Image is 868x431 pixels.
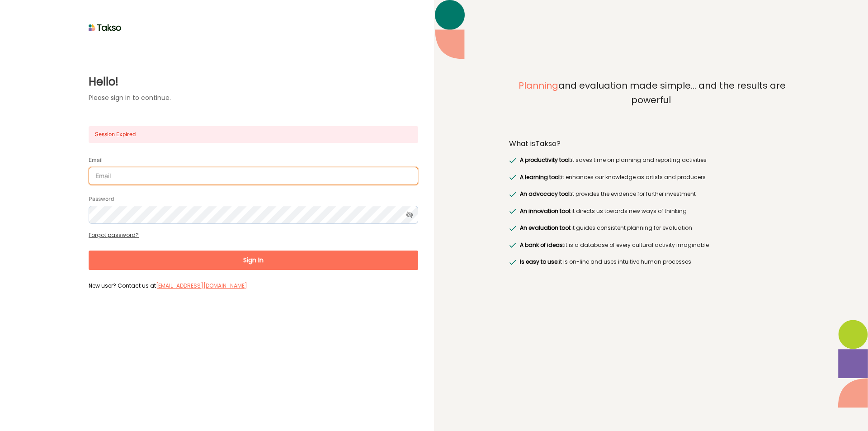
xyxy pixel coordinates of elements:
[520,258,559,265] span: Is easy to use:
[95,131,284,138] label: Session Expired
[518,189,695,199] label: it provides the evidence for further investment
[518,207,686,216] label: it directs us towards new ways of thinking
[89,156,103,164] label: Email
[535,138,561,149] span: Takso?
[89,231,139,239] a: Forgot password?
[518,223,692,232] label: it guides consistent planning for evaluation
[509,158,516,163] img: greenRight
[509,226,516,231] img: greenRight
[89,251,418,270] button: Sign In
[509,208,516,214] img: greenRight
[89,74,418,90] label: Hello!
[509,192,516,197] img: greenRight
[518,257,691,266] label: it is on-line and uses intuitive human processes
[520,224,571,232] span: An evaluation tool:
[518,173,705,182] label: it enhances our knowledge as artists and producers
[519,79,558,92] span: Planning
[156,282,247,289] a: [EMAIL_ADDRESS][DOMAIN_NAME]
[89,21,122,34] img: taksoLoginLogo
[156,281,247,290] label: [EMAIL_ADDRESS][DOMAIN_NAME]
[520,241,564,249] span: A bank of ideas:
[89,195,114,203] label: Password
[518,241,708,250] label: it is a database of every cultural activity imaginable
[509,79,793,128] label: and evaluation made simple... and the results are powerful
[89,281,418,289] label: New user? Contact us at
[509,260,516,265] img: greenRight
[89,167,418,185] input: Email
[89,93,418,103] label: Please sign in to continue.
[520,156,571,164] span: A productivity tool:
[509,139,561,148] label: What is
[509,242,516,248] img: greenRight
[509,175,516,180] img: greenRight
[520,173,561,181] span: A learning tool:
[520,207,571,215] span: An innovation tool:
[520,190,571,198] span: An advocacy tool:
[518,156,706,165] label: it saves time on planning and reporting activities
